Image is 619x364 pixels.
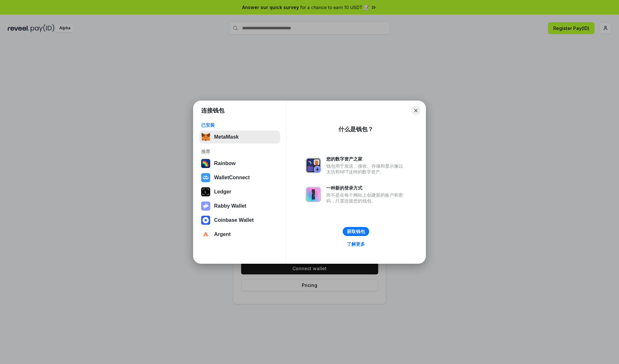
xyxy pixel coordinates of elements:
[326,185,406,191] div: 一种新的登录方式
[201,107,224,114] h1: 连接钱包
[339,125,373,133] div: 什么是钱包？
[201,202,210,211] img: svg+xml,%3Csvg%20xmlns%3D%22http%3A%2F%2Fwww.w3.org%2F2000%2Fsvg%22%20fill%3D%22none%22%20viewBox...
[201,133,210,142] img: svg+xml,%3Csvg%20fill%3D%22none%22%20height%3D%2233%22%20viewBox%3D%220%200%2035%2033%22%20width%...
[347,241,365,247] div: 了解更多
[214,161,236,166] div: Rainbow
[201,149,278,154] div: 推荐
[199,185,280,198] button: Ledger
[326,163,406,175] div: 钱包用于发送、接收、存储和显示像以太坊和NFT这样的数字资产。
[326,192,406,204] div: 而不是在每个网站上创建新的账户和密码，只需连接您的钱包。
[326,156,406,162] div: 您的数字资产之家
[201,187,210,196] img: svg+xml,%3Csvg%20xmlns%3D%22http%3A%2F%2Fwww.w3.org%2F2000%2Fsvg%22%20width%3D%2228%22%20height%3...
[201,159,210,168] img: svg+xml,%3Csvg%20width%3D%22120%22%20height%3D%22120%22%20viewBox%3D%220%200%20120%20120%22%20fil...
[343,227,369,236] button: 获取钱包
[199,214,280,227] button: Coinbase Wallet
[343,240,369,248] a: 了解更多
[306,158,321,173] img: svg+xml,%3Csvg%20xmlns%3D%22http%3A%2F%2Fwww.w3.org%2F2000%2Fsvg%22%20fill%3D%22none%22%20viewBox...
[199,200,280,212] button: Rabby Wallet
[201,173,210,182] img: svg+xml,%3Csvg%20width%3D%2228%22%20height%3D%2228%22%20viewBox%3D%220%200%2028%2028%22%20fill%3D...
[199,171,280,184] button: WalletConnect
[214,175,250,181] div: WalletConnect
[214,231,231,237] div: Argent
[214,217,254,223] div: Coinbase Wallet
[201,216,210,225] img: svg+xml,%3Csvg%20width%3D%2228%22%20height%3D%2228%22%20viewBox%3D%220%200%2028%2028%22%20fill%3D...
[199,157,280,170] button: Rainbow
[214,189,231,195] div: Ledger
[199,228,280,241] button: Argent
[306,187,321,202] img: svg+xml,%3Csvg%20xmlns%3D%22http%3A%2F%2Fwww.w3.org%2F2000%2Fsvg%22%20fill%3D%22none%22%20viewBox...
[347,229,365,234] div: 获取钱包
[411,106,420,115] button: Close
[214,203,246,209] div: Rabby Wallet
[214,134,239,140] div: MetaMask
[199,131,280,143] button: MetaMask
[201,122,278,128] div: 已安装
[201,230,210,239] img: svg+xml,%3Csvg%20width%3D%2228%22%20height%3D%2228%22%20viewBox%3D%220%200%2028%2028%22%20fill%3D...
